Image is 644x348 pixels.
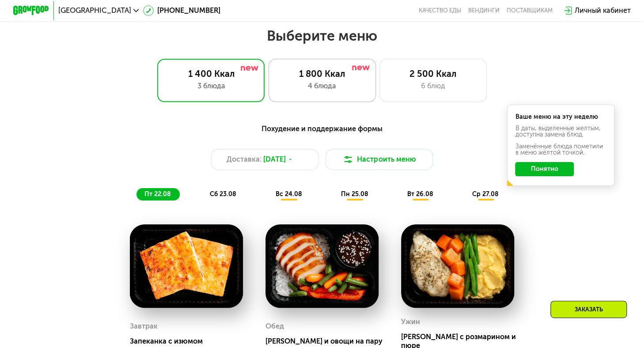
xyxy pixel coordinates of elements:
div: 1 400 Ккал [167,68,256,79]
button: Понятно [515,162,574,176]
span: сб 23.08 [210,190,236,198]
h2: Выберите меню [29,27,615,45]
div: 6 блюд [389,81,477,91]
span: ср 27.08 [472,190,499,198]
div: 3 блюда [167,81,256,91]
span: пт 22.08 [144,190,171,198]
div: Личный кабинет [575,5,631,16]
div: Завтрак [130,320,158,333]
div: В даты, выделенные желтым, доступна замена блюд. [515,125,606,138]
div: 4 блюда [278,81,367,91]
span: Доставка: [227,154,261,165]
div: Ужин [401,315,420,329]
span: [GEOGRAPHIC_DATA] [58,7,131,14]
div: Обед [265,320,284,333]
span: вс 24.08 [275,190,302,198]
a: Вендинги [468,7,500,14]
div: Заказать [550,301,627,318]
div: Похудение и поддержание формы [57,123,587,134]
div: 2 500 Ккал [389,68,477,79]
div: Запеканка с изюмом [130,337,250,346]
div: Заменённые блюда пометили в меню жёлтой точкой. [515,144,606,156]
div: 1 800 Ккал [278,68,367,79]
a: [PHONE_NUMBER] [143,5,220,16]
div: Ваше меню на эту неделю [515,114,606,120]
span: пн 25.08 [341,190,368,198]
a: Качество еды [419,7,461,14]
span: вт 26.08 [407,190,433,198]
div: поставщикам [507,7,553,14]
button: Настроить меню [326,149,433,170]
div: [PERSON_NAME] и овощи на пару [265,337,386,346]
span: [DATE] [263,154,286,165]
